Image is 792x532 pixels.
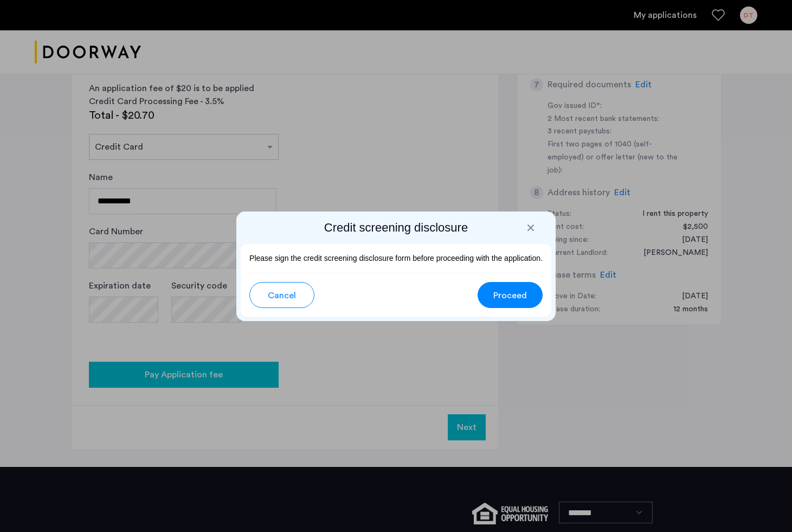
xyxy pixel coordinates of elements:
span: Proceed [493,289,527,302]
button: button [478,282,543,308]
h2: Credit screening disclosure [241,220,551,235]
span: Cancel [268,289,296,302]
p: Please sign the credit screening disclosure form before proceeding with the application. [249,253,543,264]
button: button [249,282,314,308]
